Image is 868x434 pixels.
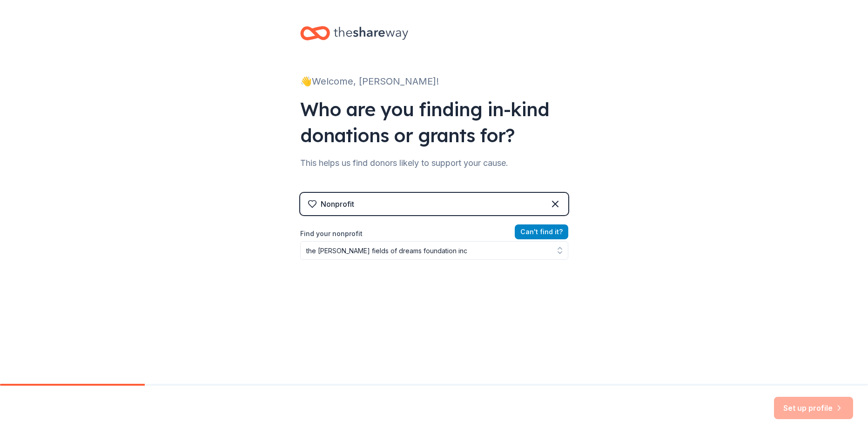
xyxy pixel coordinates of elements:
div: 👋 Welcome, [PERSON_NAME]! [300,74,568,89]
div: Who are you finding in-kind donations or grants for? [300,96,568,148]
div: This helps us find donors likely to support your cause. [300,156,568,171]
div: Nonprofit [321,198,354,210]
button: Can't find it? [515,224,568,239]
label: Find your nonprofit [300,228,568,239]
input: Search by name, EIN, or city [300,241,568,260]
